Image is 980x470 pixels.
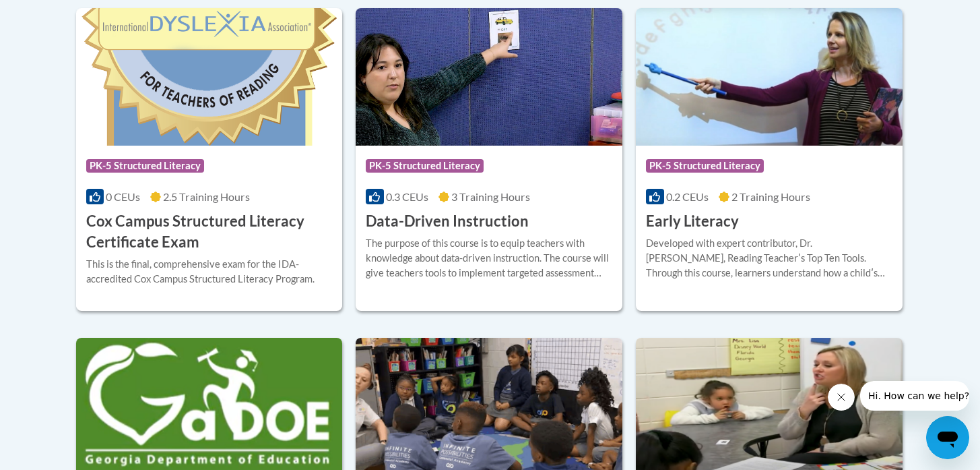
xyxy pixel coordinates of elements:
[356,8,622,146] img: Course Logo
[106,190,140,203] span: 0 CEUs
[163,190,250,203] span: 2.5 Training Hours
[356,8,622,310] a: Course LogoPK-5 Structured Literacy0.3 CEUs3 Training Hours Data-Driven InstructionThe purpose of...
[666,190,709,203] span: 0.2 CEUs
[636,8,903,146] img: Course Logo
[646,236,892,281] div: Developed with expert contributor, Dr. [PERSON_NAME], Reading Teacherʹs Top Ten Tools. Through th...
[76,8,343,310] a: Course LogoPK-5 Structured Literacy0 CEUs2.5 Training Hours Cox Campus Structured Literacy Certif...
[646,159,764,173] span: PK-5 Structured Literacy
[926,416,969,459] iframe: Button to launch messaging window
[731,190,810,203] span: 2 Training Hours
[451,190,530,203] span: 3 Training Hours
[86,159,204,173] span: PK-5 Structured Literacy
[366,236,612,281] div: The purpose of this course is to equip teachers with knowledge about data-driven instruction. The...
[860,381,969,411] iframe: Message from company
[646,211,739,232] h3: Early Literacy
[636,8,903,310] a: Course LogoPK-5 Structured Literacy0.2 CEUs2 Training Hours Early LiteracyDeveloped with expert c...
[86,211,333,253] h3: Cox Campus Structured Literacy Certificate Exam
[76,8,343,146] img: Course Logo
[366,211,529,232] h3: Data-Driven Instruction
[86,257,333,287] div: This is the final, comprehensive exam for the IDA-accredited Cox Campus Structured Literacy Program.
[386,190,428,203] span: 0.3 CEUs
[366,159,484,173] span: PK-5 Structured Literacy
[828,384,855,411] iframe: Close message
